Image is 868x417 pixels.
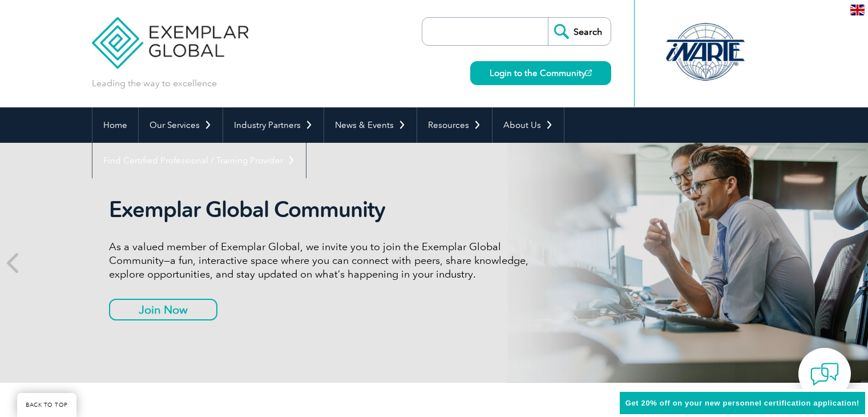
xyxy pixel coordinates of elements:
[470,61,611,85] a: Login to the Community
[223,107,324,143] a: Industry Partners
[586,70,592,76] img: open_square.png
[92,143,306,178] a: Find Certified Professional / Training Provider
[92,107,138,143] a: Home
[109,197,537,223] h2: Exemplar Global Community
[324,107,417,143] a: News & Events
[109,299,217,320] a: Join Now
[417,107,492,143] a: Resources
[850,5,865,15] img: en
[492,107,564,143] a: About Us
[548,18,611,45] input: Search
[109,240,537,281] p: As a valued member of Exemplar Global, we invite you to join the Exemplar Global Community—a fun,...
[17,393,76,417] a: BACK TO TOP
[625,399,859,407] span: Get 20% off on your new personnel certification application!
[92,77,217,90] p: Leading the way to excellence
[139,107,223,143] a: Our Services
[810,360,839,388] img: contact-chat.png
